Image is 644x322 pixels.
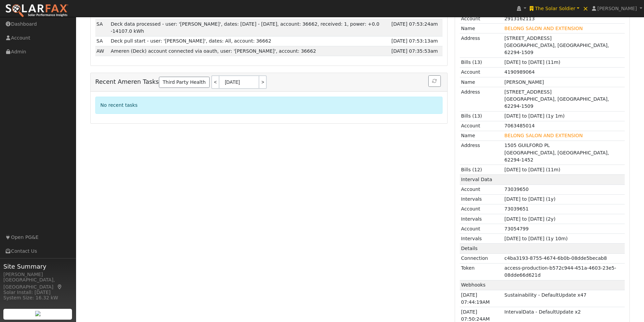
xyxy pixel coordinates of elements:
td: Name [460,24,503,33]
div: [PERSON_NAME] [3,271,72,278]
span: × [583,4,589,13]
div: No recent tasks [95,97,443,114]
td: Deck data processed - user: '[PERSON_NAME]', dates: [DATE] - [DATE], account: 36662, received: 1,... [110,19,390,36]
td: BELONG SALON AND EXTENSION [503,131,625,141]
a: Map [57,284,63,290]
td: Address [460,33,503,57]
td: Account [460,14,503,24]
td: Ameren (Deck) account connected via oauth, user: '[PERSON_NAME]', account: 36662 [110,46,390,56]
td: Bills (12) [460,165,503,175]
td: 73039650 [503,184,625,194]
td: [DATE] 07:44:19AM [460,290,503,307]
td: 4190989064 [503,67,625,77]
h5: Recent Ameren Tasks [95,75,443,89]
td: 2913162113 [503,14,625,24]
td: 1505 GUILFORD PL [GEOGRAPHIC_DATA], [GEOGRAPHIC_DATA], 62294-1452 [503,141,625,165]
td: Account [460,224,503,234]
img: retrieve [35,311,41,316]
td: Account [460,184,503,194]
td: 73054799 [503,224,625,234]
td: Details [460,244,503,253]
td: BELONG SALON AND EXTENSION [503,24,625,33]
td: [DATE] 07:53:13am [390,36,443,46]
td: Anna Woodside [95,46,110,56]
a: Third Party Health [159,77,210,88]
div: System Size: 16.32 kW [3,294,72,301]
td: 7063485014 [503,121,625,131]
td: Bills (13) [460,111,503,121]
span: The Solar Soldier [535,6,575,11]
td: Token [460,263,503,280]
td: access-production-b572c944-451a-4603-23e5-08dde66d621d [503,263,625,280]
td: [DATE] to [DATE] (11m) [503,165,625,175]
td: [STREET_ADDRESS] [GEOGRAPHIC_DATA], [GEOGRAPHIC_DATA], 62294-1509 [503,87,625,111]
img: SolarFax [5,4,69,18]
td: c4ba3193-8755-4674-6b0b-08dde5becab8 [503,253,625,263]
td: SDP Admin [95,36,110,46]
div: [GEOGRAPHIC_DATA], [GEOGRAPHIC_DATA] [3,276,72,291]
span: Site Summary [3,262,72,271]
td: Connection [460,253,503,263]
td: Bills (13) [460,57,503,67]
td: SDP Admin [95,19,110,36]
a: < [211,75,219,89]
td: [DATE] 07:35:53am [390,46,443,56]
td: [DATE] to [DATE] (1y) [503,194,625,204]
td: Account [460,121,503,131]
td: Intervals [460,194,503,204]
td: Account [460,204,503,214]
td: Sustainability - DefaultUpdate x47 [503,290,625,307]
span: [PERSON_NAME] [597,6,637,11]
td: [DATE] to [DATE] (1y 10m) [503,234,625,244]
td: Intervals [460,234,503,244]
td: Webhooks [460,280,503,290]
td: [DATE] to [DATE] (1y 1m) [503,111,625,121]
td: Address [460,87,503,111]
td: [DATE] to [DATE] (11m) [503,57,625,67]
a: > [259,75,267,89]
td: Intervals [460,214,503,224]
div: Solar Install: [DATE] [3,289,72,296]
td: Name [460,77,503,87]
td: 73039651 [503,204,625,214]
td: [STREET_ADDRESS] [GEOGRAPHIC_DATA], [GEOGRAPHIC_DATA], 62294-1509 [503,33,625,57]
td: Address [460,141,503,165]
td: [DATE] 07:53:24am [390,19,443,36]
td: Interval Data [460,175,503,184]
button: Refresh [428,75,441,87]
td: [PERSON_NAME] [503,77,625,87]
td: Name [460,131,503,141]
td: Account [460,67,503,77]
td: [DATE] to [DATE] (2y) [503,214,625,224]
td: Deck pull start - user: '[PERSON_NAME]', dates: All, account: 36662 [110,36,390,46]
